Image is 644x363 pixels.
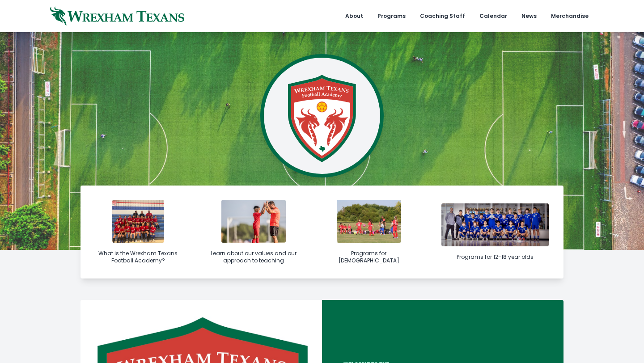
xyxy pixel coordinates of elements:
[311,186,427,279] a: Programs for [DEMOGRAPHIC_DATA]
[441,203,549,246] img: bos-1-soccer.jpg
[112,200,164,243] img: img_6398-1731961969.jpg
[211,250,297,264] div: Learn about our values and our approach to teaching
[221,200,286,243] img: with-player.jpg
[95,250,181,264] div: What is the Wrexham Texans Football Academy?
[326,250,412,264] div: Programs for [DEMOGRAPHIC_DATA]
[452,253,538,261] div: Programs for 12-18 year olds
[196,186,311,279] a: Learn about our values and our approach to teaching
[337,200,401,243] img: coaching-4.jpg
[427,186,563,279] a: Programs for 12-18 year olds
[80,186,196,279] a: What is the Wrexham Texans Football Academy?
